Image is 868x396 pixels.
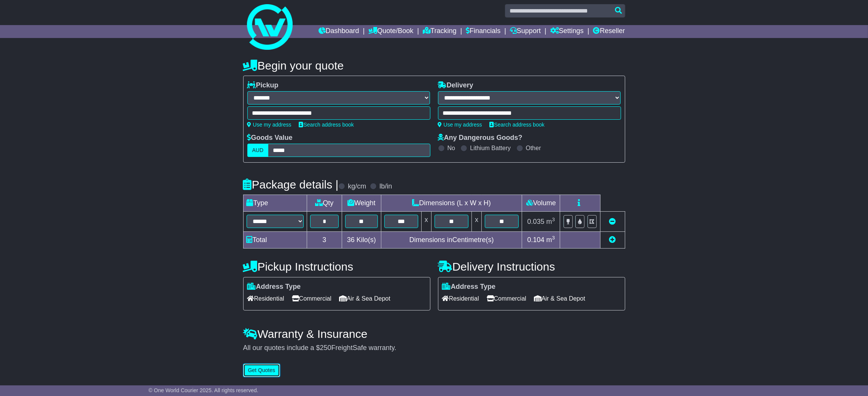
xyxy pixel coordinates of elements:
[438,134,522,142] label: Any Dangerous Goods?
[534,293,585,304] span: Air & Sea Depot
[368,25,413,38] a: Quote/Book
[522,195,560,212] td: Volume
[247,122,291,128] a: Use my address
[292,293,331,304] span: Commercial
[381,195,522,212] td: Dimensions (L x W x H)
[243,195,307,212] td: Type
[438,81,473,90] label: Delivery
[243,364,280,377] button: Get Quotes
[247,144,269,157] label: AUD
[299,122,354,128] a: Search address book
[247,293,284,304] span: Residential
[466,25,500,38] a: Financials
[609,218,616,225] a: Remove this item
[342,195,381,212] td: Weight
[247,134,293,142] label: Goods Value
[348,182,366,191] label: kg/cm
[421,212,431,231] td: x
[546,218,555,225] span: m
[148,387,258,393] span: © One World Courier 2025. All rights reserved.
[247,283,301,291] label: Address Type
[442,283,496,291] label: Address Type
[448,144,455,152] label: No
[339,293,390,304] span: Air & Sea Depot
[527,236,545,244] span: 0.104
[320,344,331,352] span: 250
[487,293,526,304] span: Commercial
[546,236,555,244] span: m
[381,231,522,248] td: Dimensions in Centimetre(s)
[438,260,625,273] h4: Delivery Instructions
[423,25,456,38] a: Tracking
[243,231,307,248] td: Total
[526,144,541,152] label: Other
[243,260,430,273] h4: Pickup Instructions
[342,231,381,248] td: Kilo(s)
[527,218,545,225] span: 0.035
[593,25,625,38] a: Reseller
[319,25,359,38] a: Dashboard
[347,236,355,244] span: 36
[247,81,279,90] label: Pickup
[307,231,342,248] td: 3
[243,328,625,340] h4: Warranty & Insurance
[470,144,511,152] label: Lithium Battery
[307,195,342,212] td: Qty
[243,344,625,352] div: All our quotes include a $ FreightSafe warranty.
[552,217,555,222] sup: 3
[442,293,479,304] span: Residential
[550,25,584,38] a: Settings
[609,236,616,244] a: Add new item
[510,25,541,38] a: Support
[438,122,482,128] a: Use my address
[552,235,555,241] sup: 3
[243,178,339,191] h4: Package details |
[379,182,392,191] label: lb/in
[472,212,482,231] td: x
[490,122,545,128] a: Search address book
[243,59,625,72] h4: Begin your quote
